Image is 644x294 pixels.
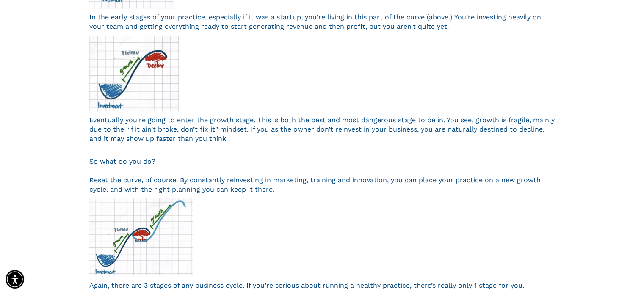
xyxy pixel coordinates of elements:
span: In the early stages of your practice, especially if it was a startup, you’re living in this part ... [89,13,541,30]
span: Reset the curve, of course. By constantly reinvesting in marketing, training and innovation, you ... [89,176,541,193]
span: So what do you do? [89,157,155,165]
div: Accessibility Menu [6,270,24,289]
span: Eventually you’re going to enter the growth stage. This is both the best and most dangerous stage... [89,116,555,143]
